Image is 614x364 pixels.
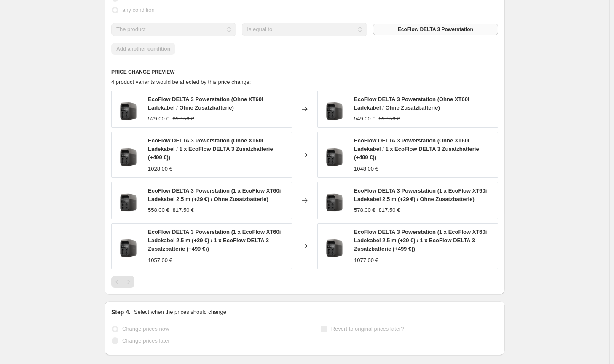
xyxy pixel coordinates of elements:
div: 578.00 € [354,206,375,214]
span: EcoFlow DELTA 3 Powerstation (Ohne XT60i Ladekabel / Ohne Zusatzbatterie) [354,96,469,111]
div: 558.00 € [148,206,169,214]
img: 12_eda10da6-c3d1-4c84-99ec-81ae8d7f9fa9_80x.webp [322,188,347,213]
nav: Pagination [111,276,134,288]
span: Revert to original prices later? [331,326,404,332]
div: 1077.00 € [354,256,378,265]
img: 12_eda10da6-c3d1-4c84-99ec-81ae8d7f9fa9_80x.webp [322,142,347,168]
div: 1028.00 € [148,165,172,173]
div: 549.00 € [354,115,375,123]
strike: 817.50 € [173,115,194,123]
div: 1057.00 € [148,256,172,265]
img: 12_eda10da6-c3d1-4c84-99ec-81ae8d7f9fa9_80x.webp [116,142,141,168]
div: 1048.00 € [354,165,378,173]
span: any condition [122,7,155,13]
strike: 817.50 € [379,206,400,214]
span: EcoFlow DELTA 3 Powerstation (1 x EcoFlow XT60i Ladekabel 2.5 m (+29 €) / 1 x EcoFlow DELTA 3 Zus... [148,229,281,252]
img: 12_eda10da6-c3d1-4c84-99ec-81ae8d7f9fa9_80x.webp [116,233,141,259]
img: 12_eda10da6-c3d1-4c84-99ec-81ae8d7f9fa9_80x.webp [116,188,141,213]
span: EcoFlow DELTA 3 Powerstation (1 x EcoFlow XT60i Ladekabel 2.5 m (+29 €) / Ohne Zusatzbatterie) [354,187,487,202]
p: Select when the prices should change [134,308,226,316]
strike: 817.50 € [379,115,400,123]
span: EcoFlow DELTA 3 Powerstation (1 x EcoFlow XT60i Ladekabel 2.5 m (+29 €) / Ohne Zusatzbatterie) [148,187,281,202]
span: EcoFlow DELTA 3 Powerstation (Ohne XT60i Ladekabel / 1 x EcoFlow DELTA 3 Zusatzbatterie (+499 €)) [148,137,273,161]
div: 529.00 € [148,115,169,123]
span: EcoFlow DELTA 3 Powerstation (1 x EcoFlow XT60i Ladekabel 2.5 m (+29 €) / 1 x EcoFlow DELTA 3 Zus... [354,229,487,252]
span: EcoFlow DELTA 3 Powerstation (Ohne XT60i Ladekabel / 1 x EcoFlow DELTA 3 Zusatzbatterie (+499 €)) [354,137,479,161]
img: 12_eda10da6-c3d1-4c84-99ec-81ae8d7f9fa9_80x.webp [116,96,141,122]
strike: 817.50 € [173,206,194,214]
img: 12_eda10da6-c3d1-4c84-99ec-81ae8d7f9fa9_80x.webp [322,233,347,259]
span: 4 product variants would be affected by this price change: [111,79,251,85]
span: Change prices later [122,337,170,344]
span: Change prices now [122,326,169,332]
img: 12_eda10da6-c3d1-4c84-99ec-81ae8d7f9fa9_80x.webp [322,96,347,122]
span: EcoFlow DELTA 3 Powerstation (Ohne XT60i Ladekabel / Ohne Zusatzbatterie) [148,96,263,111]
h6: PRICE CHANGE PREVIEW [111,69,498,75]
h2: Step 4. [111,308,131,316]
